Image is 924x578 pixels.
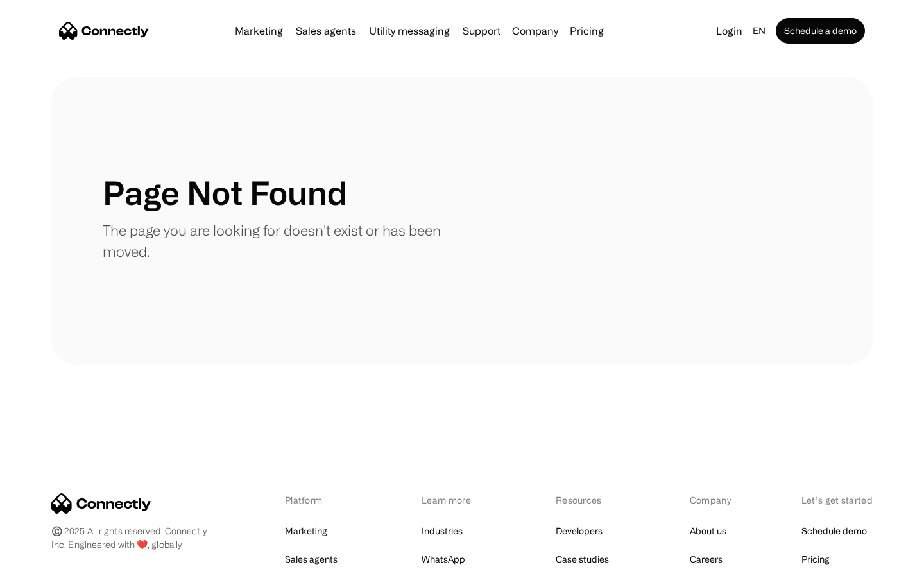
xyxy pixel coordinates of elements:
[801,550,830,568] a: Pricing
[690,550,723,568] a: Careers
[26,556,77,574] ul: Language list
[512,22,558,40] div: Company
[556,522,603,540] a: Developers
[103,220,462,262] p: The page you are looking for doesn't exist or has been moved.
[285,550,338,568] a: Sales agents
[422,522,463,540] a: Industries
[285,493,355,507] div: Platform
[291,26,361,36] a: Sales agents
[753,22,766,40] div: en
[690,493,735,507] div: Company
[364,26,455,36] a: Utility messaging
[13,554,77,574] aside: Language selected: English
[801,522,867,540] a: Schedule demo
[711,22,748,40] a: Login
[103,173,347,212] h1: Page Not Found
[776,18,865,44] a: Schedule a demo
[422,493,489,507] div: Learn more
[422,550,465,568] a: WhatsApp
[285,522,327,540] a: Marketing
[801,493,873,507] div: Let’s get started
[556,493,623,507] div: Resources
[565,26,609,36] a: Pricing
[556,550,609,568] a: Case studies
[230,26,288,36] a: Marketing
[458,26,506,36] a: Support
[690,522,726,540] a: About us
